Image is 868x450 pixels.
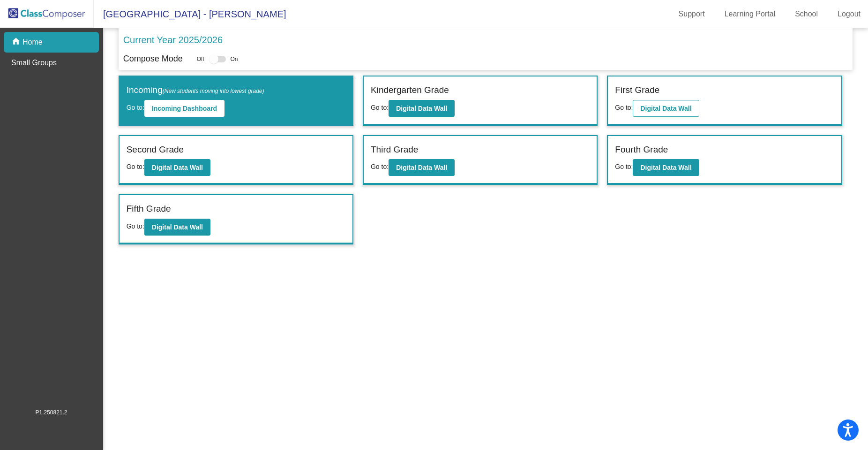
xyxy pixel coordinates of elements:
[144,159,210,176] button: Digital Data Wall
[11,37,22,48] mat-icon: home
[127,104,144,111] span: Go to:
[231,55,238,63] span: On
[640,105,691,112] b: Digital Data Wall
[396,105,447,112] b: Digital Data Wall
[197,55,204,63] span: Off
[717,7,783,22] a: Learning Portal
[633,100,699,117] button: Digital Data Wall
[127,163,144,170] span: Go to:
[830,7,868,22] a: Logout
[371,163,389,170] span: Go to:
[127,222,144,230] span: Go to:
[94,7,286,22] span: [GEOGRAPHIC_DATA] - [PERSON_NAME]
[615,163,633,170] span: Go to:
[640,164,691,171] b: Digital Data Wall
[127,143,184,157] label: Second Grade
[389,100,455,117] button: Digital Data Wall
[22,37,43,48] p: Home
[152,164,203,171] b: Digital Data Wall
[389,159,455,176] button: Digital Data Wall
[371,143,418,157] label: Third Grade
[123,33,223,47] p: Current Year 2025/2026
[127,202,171,216] label: Fifth Grade
[144,100,224,117] button: Incoming Dashboard
[633,159,699,176] button: Digital Data Wall
[396,164,447,171] b: Digital Data Wall
[615,143,668,157] label: Fourth Grade
[371,84,449,97] label: Kindergarten Grade
[152,105,217,112] b: Incoming Dashboard
[787,7,825,22] a: School
[152,223,203,231] b: Digital Data Wall
[123,53,183,65] p: Compose Mode
[671,7,712,22] a: Support
[615,84,659,97] label: First Grade
[371,104,389,111] span: Go to:
[144,219,210,236] button: Digital Data Wall
[127,84,264,97] label: Incoming
[11,57,57,69] p: Small Groups
[163,88,264,94] span: (New students moving into lowest grade)
[615,104,633,111] span: Go to:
